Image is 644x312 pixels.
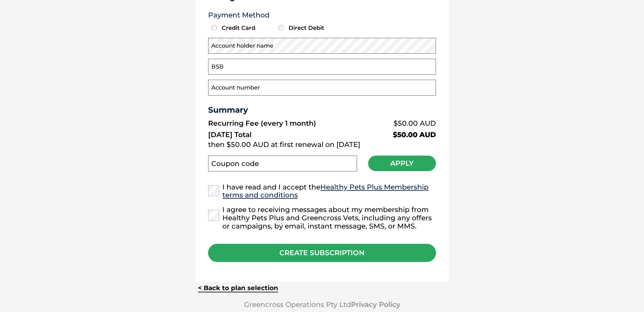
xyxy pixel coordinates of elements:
[277,24,342,31] label: Direct Debit
[351,300,400,309] a: Privacy Policy
[210,24,275,31] label: Credit Card
[211,160,259,168] label: Coupon code
[211,84,260,92] label: Account number
[208,118,370,129] td: Recurring Fee (every 1 month)
[208,129,370,139] td: [DATE] Total
[370,129,436,139] td: $50.00 AUD
[278,25,284,30] input: Direct Debit
[208,183,436,200] label: I have read and I accept the
[208,210,219,221] input: I agree to receiving messages about my membership from Healthy Pets Plus and Greencross Vets, inc...
[222,183,429,200] a: Healthy Pets Plus Membership terms and conditions
[211,63,224,71] label: BSB
[208,185,219,196] input: I have read and I accept theHealthy Pets Plus Membership terms and conditions
[208,244,436,262] div: CREATE SUBSCRIPTION
[370,118,436,129] td: $50.00 AUD
[198,284,278,292] a: < Back to plan selection
[368,156,436,171] button: Apply
[211,25,217,30] input: Credit Card
[208,105,436,115] h3: Summary
[208,206,436,230] label: I agree to receiving messages about my membership from Healthy Pets Plus and Greencross Vets, inc...
[208,11,436,19] h3: Payment Method
[208,139,436,150] td: then $50.00 AUD at first renewal on [DATE]
[211,42,273,50] label: Account holder name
